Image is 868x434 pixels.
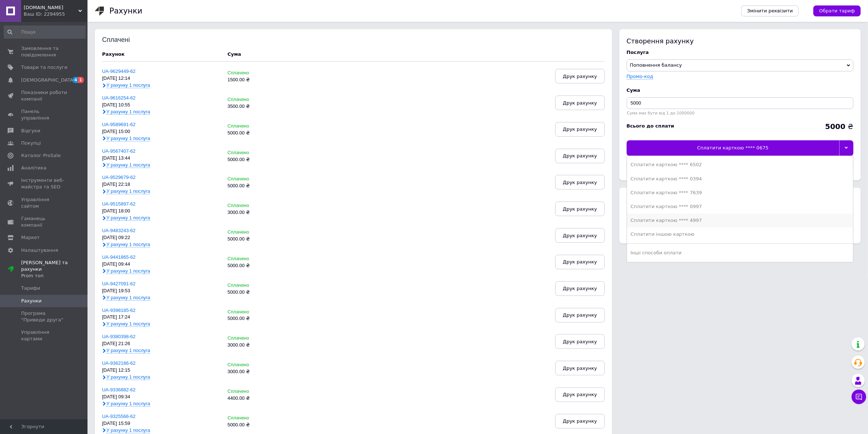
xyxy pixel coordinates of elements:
button: Друк рахунку [555,281,605,296]
span: Обрати тариф [819,8,855,14]
span: Налаштування [21,247,58,254]
span: Замовлення та повідомлення [21,45,67,58]
button: Друк рахунку [555,387,605,402]
span: Товари та послуги [21,64,67,71]
div: Сплатити карткою **** 0394 [631,176,849,182]
span: [PERSON_NAME] та рахунки [21,259,87,279]
button: Друк рахунку [555,228,605,243]
a: UA-9398185-62 [102,308,136,313]
b: 5000 [825,122,845,131]
div: Сплачено [227,283,308,288]
div: 5000.00 ₴ [227,183,308,189]
div: Сплачено [227,336,308,341]
span: Друк рахунку [563,365,597,371]
div: 5000.00 ₴ [227,130,308,136]
span: Друк рахунку [563,206,597,212]
span: Каталог ProSale [21,152,61,159]
span: 1 [78,77,84,83]
div: Інші способи оплати [631,250,849,256]
button: Друк рахунку [555,149,605,163]
span: Поповнення балансу [630,62,682,68]
div: Сплачено [227,256,308,262]
div: Сплачені [102,36,150,44]
div: Сплачено [227,309,308,315]
a: UA-9629449-62 [102,69,136,74]
div: Сплатити карткою **** 0997 [631,203,849,210]
a: UA-9427091-62 [102,281,136,286]
a: UA-9589691-62 [102,122,136,127]
div: Сплачено [227,124,308,129]
a: UA-9515897-62 [102,201,136,207]
div: Сплатити карткою **** 4997 [631,217,849,224]
div: Cума [627,87,853,94]
span: Друк рахунку [563,312,597,318]
div: Сплатити іншою карткою [631,231,849,238]
span: Управління сайтом [21,196,67,210]
a: UA-9529679-62 [102,175,136,180]
span: Друк рахунку [563,153,597,159]
div: Сума має бути від 1 до 1000000 [627,111,853,116]
span: У рахунку 1 послуга [106,242,150,247]
div: [DATE] 12:14 [102,76,220,81]
div: Cума [227,51,241,58]
div: Сплачено [227,362,308,368]
button: Друк рахунку [555,308,605,322]
span: У рахунку 1 послуга [106,427,150,433]
span: У рахунку 1 послуга [106,348,150,353]
span: Рахунки [21,298,42,304]
span: Змінити реквізити [747,8,793,14]
a: UA-9616254-62 [102,95,136,101]
span: Покупці [21,140,41,146]
div: 5000.00 ₴ [227,236,308,242]
a: UA-9362186-62 [102,360,136,366]
div: Сплачено [227,176,308,182]
div: Послуга [627,49,853,56]
label: Промо-код [627,74,653,79]
div: 3000.00 ₴ [227,210,308,215]
button: Друк рахунку [555,334,605,349]
span: Друк рахунку [563,339,597,344]
span: [DEMOGRAPHIC_DATA] [21,77,75,83]
span: У рахунку 1 послуга [106,188,150,194]
div: [DATE] 21:26 [102,341,220,347]
button: Друк рахунку [555,414,605,429]
div: 3000.00 ₴ [227,343,308,348]
span: У рахунку 1 послуга [106,268,150,274]
div: Сплачено [227,97,308,102]
div: [DATE] 13:44 [102,156,220,161]
div: 5000.00 ₴ [227,157,308,163]
div: 5000.00 ₴ [227,263,308,269]
div: Ваш ID: 2294955 [24,11,87,17]
div: Сплачено [227,389,308,394]
h1: Рахунки [109,7,142,15]
a: Змінити реквізити [741,5,799,16]
button: Друк рахунку [555,255,605,269]
div: [DATE] 10:55 [102,102,220,108]
div: [DATE] 15:00 [102,129,220,134]
span: Показники роботи компанії [21,89,67,102]
span: Відгуки [21,128,40,134]
div: 3500.00 ₴ [227,104,308,109]
div: 5000.00 ₴ [227,316,308,321]
span: У рахунку 1 послуга [106,215,150,221]
span: У рахунку 1 послуга [106,82,150,88]
span: Друк рахунку [563,392,597,397]
a: UA-9567407-62 [102,148,136,154]
a: UA-9483243-62 [102,228,136,233]
span: У рахунку 1 послуга [106,136,150,141]
div: ₴ [825,123,853,130]
button: Друк рахунку [555,202,605,216]
div: Створення рахунку [627,36,853,46]
span: У рахунку 1 послуга [106,401,150,407]
div: Prom топ [21,273,87,279]
span: У рахунку 1 послуга [106,374,150,380]
input: Введіть суму [627,97,853,109]
span: У рахунку 1 послуга [106,162,150,168]
div: 5000.00 ₴ [227,290,308,295]
div: [DATE] 19:53 [102,288,220,294]
div: [DATE] 09:22 [102,235,220,241]
div: [DATE] 12:15 [102,368,220,373]
span: Маркет [21,234,40,241]
span: У рахунку 1 послуга [106,295,150,301]
div: Сплатити карткою **** 7639 [631,189,849,196]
